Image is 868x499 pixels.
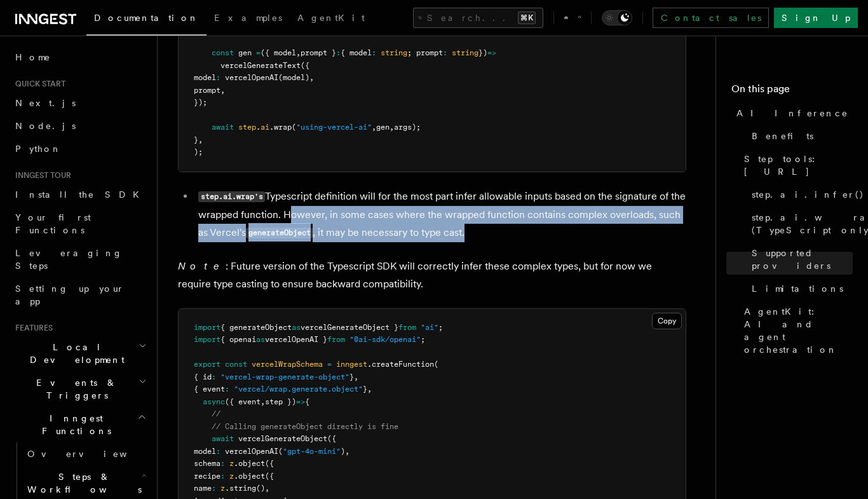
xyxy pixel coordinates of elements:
a: Documentation [86,4,207,36]
span: Examples [214,13,282,23]
span: : [216,73,220,82]
span: .createFunction [367,360,434,369]
span: = [327,360,332,369]
span: AgentKit: AI and agent orchestration [744,305,853,356]
span: from [398,323,416,332]
span: name [194,484,212,493]
span: (model) [278,73,309,82]
button: Inngest Functions [10,407,149,442]
span: .object [234,472,265,481]
span: : [220,472,225,481]
span: ) [341,447,345,456]
span: => [487,48,496,57]
span: as [256,335,265,344]
p: : Future version of the Typescript SDK will correctly infer these complex types, but for now we r... [178,257,686,293]
span: "vercel-wrap-generate-object" [220,373,349,381]
span: : [443,48,447,57]
span: , [220,86,225,95]
span: vercelOpenAI [225,447,278,456]
span: () [256,484,265,493]
span: async [203,397,225,406]
span: { event [194,385,225,393]
span: ({ [327,434,336,443]
span: Next.js [15,98,76,108]
span: "gpt-4o-mini" [283,447,341,456]
span: model [194,447,216,456]
span: : [212,484,216,493]
span: ; prompt [407,48,443,57]
span: ( [278,447,283,456]
span: vercelWrapSchema [252,360,323,369]
span: "@ai-sdk/openai" [349,335,421,344]
span: , [390,123,394,132]
span: , [354,373,358,381]
span: // [212,409,220,418]
span: Overview [27,449,158,459]
span: ; [421,335,425,344]
span: , [198,135,203,144]
button: Search...⌘K [413,8,543,28]
span: gen [238,48,252,57]
a: Install the SDK [10,183,149,206]
span: } [363,385,367,393]
span: Benefits [752,130,813,142]
span: as [292,323,301,332]
span: Supported providers [752,247,853,272]
a: AI Inference [731,102,853,125]
li: Typescript definition will for the most part infer allowable inputs based on the signature of the... [194,188,686,242]
span: Home [15,51,51,64]
button: Events & Triggers [10,371,149,407]
span: { id [194,373,212,381]
a: Python [10,137,149,160]
span: step }) [265,397,296,406]
span: Quick start [10,79,65,89]
span: .object [234,459,265,468]
span: . [256,123,261,132]
em: Note [178,260,226,272]
a: Your first Functions [10,206,149,242]
span: { [305,397,309,406]
span: const [212,48,234,57]
span: "ai" [421,323,438,332]
span: Steps & Workflows [22,470,142,496]
span: AgentKit [297,13,365,23]
span: z [229,459,234,468]
a: AgentKit [290,4,372,34]
span: : [212,373,216,381]
span: { generateObject [220,323,292,332]
span: vercelGenerateText [220,61,301,70]
span: Your first Functions [15,212,91,235]
span: , [367,385,372,393]
span: , [265,484,269,493]
span: z [229,472,234,481]
span: import [194,335,220,344]
span: : [372,48,376,57]
a: Step tools: [URL] [739,147,853,183]
span: // Calling generateObject directly is fine [212,422,398,431]
span: schema [194,459,220,468]
span: step.ai.infer() [752,188,864,201]
span: Features [10,323,53,333]
span: vercelGenerateObject [238,434,327,443]
a: Supported providers [747,242,853,277]
span: vercelOpenAI } [265,335,327,344]
span: args); [394,123,421,132]
a: Node.js [10,114,149,137]
a: step.ai.infer() [747,183,853,206]
span: { openai [220,335,256,344]
a: Home [10,46,149,69]
span: Documentation [94,13,199,23]
span: ({ [265,459,274,468]
span: Inngest Functions [10,412,137,437]
a: step.ai.wrap() (TypeScript only) [747,206,853,242]
span: } [349,373,354,381]
span: AI Inference [736,107,848,120]
span: model [194,73,216,82]
kbd: ⌘K [518,11,536,24]
a: Setting up your app [10,277,149,313]
span: : [220,459,225,468]
span: Events & Triggers [10,376,139,402]
span: recipe [194,472,220,481]
span: , [345,447,349,456]
span: export [194,360,220,369]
